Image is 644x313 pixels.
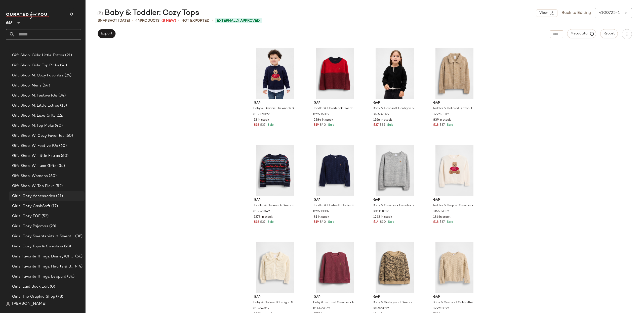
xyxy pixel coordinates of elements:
[373,198,416,202] span: Gap
[212,18,213,24] span: •
[314,215,329,219] span: 81 in stock
[567,29,596,38] button: Metadata
[12,173,48,179] span: Gift Shop: Womens
[42,83,50,88] span: (64)
[56,113,63,119] span: (12)
[12,73,64,78] span: Gift Shop: M: Cozy Favorites
[373,220,379,225] span: $14
[314,295,356,299] span: Gap
[313,306,330,311] span: 814492062
[57,93,66,99] span: (34)
[74,234,83,239] span: (38)
[253,306,269,311] span: 815996012
[66,274,74,280] span: (36)
[373,112,389,117] span: 816582022
[260,123,265,127] span: $37
[373,295,416,299] span: Gap
[313,300,356,305] span: Baby & Textured Crewneck by Gap Red Delicious Size 6-12 M
[433,106,475,111] span: Toddler & Collared Button-Front Sweater by Gap Camel Heather Size 12-18 M
[12,153,60,159] span: Gift Shop: W: Little Extras
[314,198,356,202] span: Gap
[12,83,42,88] span: Gift Shop: Mens
[433,198,476,202] span: Gap
[561,10,591,16] a: Back to Editing
[12,301,47,307] span: [PERSON_NAME]
[433,300,475,305] span: Baby & Cashsoft Cable-Knit Sweater by Gap Light Beige Size 6-12 M
[314,118,333,122] span: 2284 in stock
[327,123,334,127] span: Sale
[603,32,615,36] span: Report
[320,123,326,127] span: $40
[12,103,59,109] span: Gift Shop: M: Little Extras
[570,31,593,36] span: Metadata
[369,48,420,99] img: cn60617193.jpg
[446,123,453,127] span: Sale
[12,53,64,58] span: Gift Shop: Girls: Little Extras
[162,18,176,23] span: (8 New)
[373,118,392,122] span: 1166 in stock
[12,163,56,169] span: Gift Shop: W: Luxe Gifts
[373,215,392,219] span: 1262 in stock
[373,123,379,127] span: $27
[433,295,476,299] span: Gap
[59,103,67,109] span: (15)
[54,123,63,129] span: (40)
[12,183,55,189] span: Gift Shop: W: Top Picks
[12,143,58,149] span: Gift Shop: W: Festive PJs
[310,48,360,99] img: cn60234878.jpg
[446,220,453,224] span: Sale
[373,300,415,305] span: Baby & Vintagesoft Sweatshirt by Gap Leopard Size 6-12 M
[386,123,393,127] span: Sale
[253,300,296,305] span: Baby & Collared Cardigan Sweater by Gap [PERSON_NAME] Size 6-12 M
[254,295,296,299] span: Gap
[12,193,55,199] span: Girls: Cozy Accessories
[373,101,416,105] span: Gap
[12,223,48,229] span: Girls: Cozy Pajamas
[254,118,269,122] span: 12 in stock
[63,244,71,249] span: (28)
[254,220,259,225] span: $18
[12,93,57,99] span: Gift Shop: M: Festive PJs
[98,11,103,16] img: svg%3e
[12,63,59,68] span: Gift Shop: Girls: Top Picks
[429,145,480,196] img: cn60211903.jpg
[74,264,83,270] span: (44)
[373,106,415,111] span: Baby & Cashsoft Cardigan by Gap Black Size 6-12 M
[12,133,64,139] span: Gift Shop: W: Cozy Favorites
[60,153,69,159] span: (60)
[380,220,386,225] span: $30
[64,73,72,78] span: (24)
[132,18,133,24] span: •
[12,113,56,119] span: Gift Shop: M: Luxe Gifts
[253,203,296,208] span: Toddler & Crewneck Sweater by Gap Fair Isle Graphic Size 12-18 M
[314,123,319,127] span: $19
[55,193,63,199] span: (21)
[55,183,63,189] span: (52)
[600,29,618,38] button: Report
[12,254,74,259] span: Girls Favorite Things: Disney/Characters
[217,18,260,23] span: Externally Approved
[387,220,394,224] span: Sale
[373,306,389,311] span: 815997022
[48,223,56,229] span: (28)
[50,203,58,209] span: (17)
[64,133,73,139] span: (60)
[254,215,273,219] span: 1278 in stock
[313,203,356,208] span: Toddler & Cashsoft Cable-Knit Sweater by Gap New Navy Size 18-24 M
[536,9,557,17] button: View
[55,294,63,300] span: (78)
[12,234,74,239] span: Girls: Cozy Sweatshirts & Sweatpants
[74,254,83,259] span: (56)
[313,106,356,111] span: Toddler & Colorblock Sweater by Gap Red Delicious Size 5 YRS
[12,284,49,290] span: Girls: Laid Back Edit
[314,220,319,225] span: $19
[369,145,420,196] img: cn59960767.jpg
[429,48,480,99] img: cn60594828.jpg
[266,220,274,224] span: Sale
[433,215,451,219] span: 186 in stock
[433,123,438,127] span: $18
[178,18,179,24] span: •
[327,220,334,224] span: Sale
[373,203,415,208] span: Baby & Crewneck Sweater by Gap Light [PERSON_NAME] Size 6-12 M
[12,274,66,280] span: Girls Favorite Things: Leopard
